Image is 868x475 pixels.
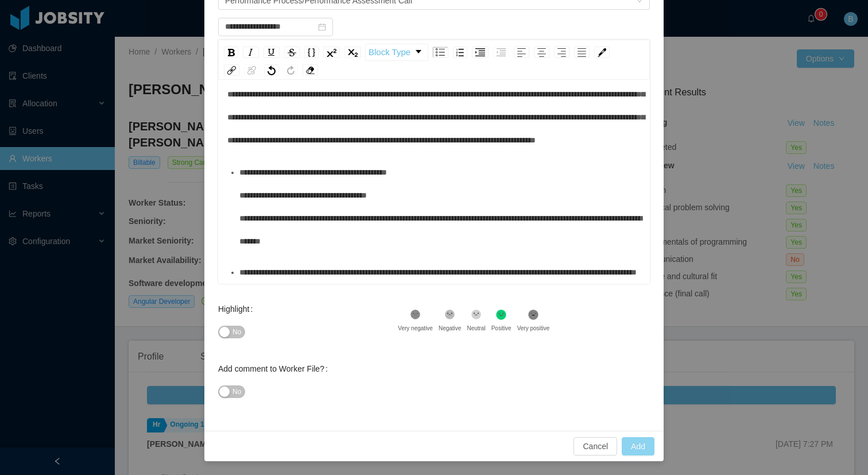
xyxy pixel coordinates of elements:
[439,324,461,333] div: Negative
[430,44,511,61] div: rdw-list-control
[262,64,300,76] div: rdw-history-control
[318,23,326,31] i: icon: calendar
[218,304,257,314] label: Highlight
[344,47,361,58] div: Subscript
[517,324,550,333] div: Very positive
[232,386,241,397] span: No
[264,64,279,76] div: Undo
[323,47,340,58] div: Superscript
[363,44,430,61] div: rdw-block-control
[222,64,262,76] div: rdw-link-control
[303,64,318,76] div: Remove
[263,47,280,58] div: Underline
[244,64,259,76] div: Unlink
[453,47,467,58] div: Ordered
[218,326,245,338] button: Highlight
[284,47,300,58] div: Strikethrough
[300,64,320,76] div: rdw-remove-control
[398,324,433,333] div: Very negative
[592,44,612,61] div: rdw-color-picker
[218,385,245,398] button: Add comment to Worker File?
[243,47,259,58] div: Italic
[493,47,509,58] div: Outdent
[467,324,485,333] div: Neutral
[218,40,650,80] div: rdw-toolbar
[369,41,410,64] span: Block Type
[218,40,650,284] div: rdw-wrapper
[365,44,428,61] div: rdw-dropdown
[514,47,529,58] div: Left
[472,47,489,58] div: Indent
[284,64,298,76] div: Redo
[218,364,332,373] label: Add comment to Worker File?
[534,47,549,58] div: Center
[366,44,428,60] a: Block Type
[511,44,592,61] div: rdw-textalign-control
[491,324,511,333] div: Positive
[304,47,319,58] div: Monospace
[573,437,617,455] button: Cancel
[224,47,238,58] div: Bold
[224,64,239,76] div: Link
[574,47,590,58] div: Justify
[622,437,654,455] button: Add
[232,326,241,338] span: No
[554,47,569,58] div: Right
[432,47,448,58] div: Unordered
[222,44,363,61] div: rdw-inline-control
